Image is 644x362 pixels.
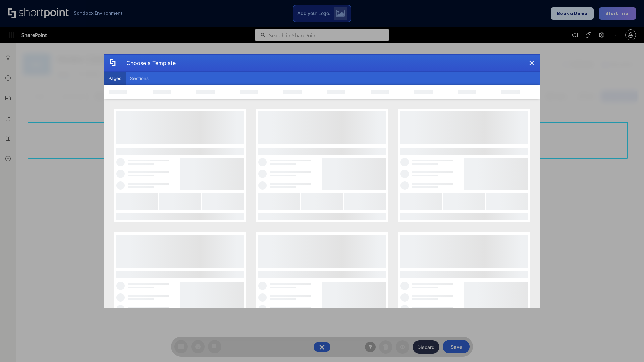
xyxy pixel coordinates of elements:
button: Pages [104,72,126,85]
iframe: Chat Widget [610,330,644,362]
div: Choose a Template [121,55,176,71]
div: template selector [104,54,540,308]
button: Sections [126,72,153,85]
